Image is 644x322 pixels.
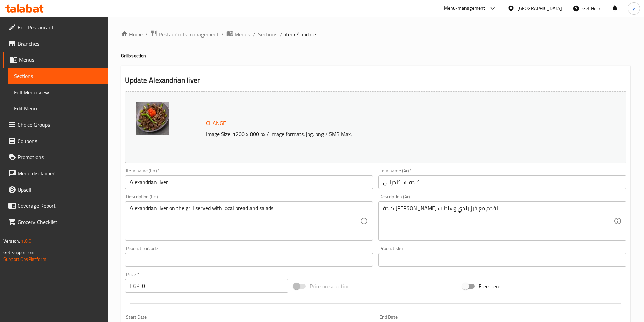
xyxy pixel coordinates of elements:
a: Sections [8,68,108,84]
textarea: Alexandrian liver on the grill served with local bread and salads [130,205,360,237]
li: / [221,30,224,39]
span: Change [206,118,226,128]
li: / [253,30,255,39]
input: Enter name En [125,175,373,189]
img: Kilo_of_Alexandrian_liver638647754461276379.jpg [136,102,169,135]
a: Edit Restaurant [3,19,108,35]
p: EGP [130,282,139,290]
span: Coupons [18,137,102,145]
span: Grocery Checklist [18,218,102,226]
span: 1.0.0 [21,237,31,245]
span: Full Menu View [14,88,102,96]
span: Version: [3,237,20,245]
li: / [280,30,282,39]
span: Menus [19,56,102,64]
span: Branches [18,40,102,48]
a: Sections [258,30,277,39]
a: Full Menu View [8,84,108,100]
span: Restaurants management [159,30,219,39]
input: Enter name Ar [378,175,626,189]
a: Grocery Checklist [3,214,108,230]
h2: Update Alexandrian liver [125,75,626,85]
a: Menu disclaimer [3,165,108,181]
a: Menus [226,30,250,39]
span: Edit Restaurant [18,23,102,31]
span: Sections [14,72,102,80]
a: Restaurants management [150,30,219,39]
span: item / update [285,30,316,39]
a: Home [121,30,143,39]
li: / [145,30,148,39]
span: y [633,5,635,12]
span: Coverage Report [18,202,102,210]
p: Image Size: 1200 x 800 px / Image formats: jpg, png / 5MB Max. [203,130,564,138]
a: Upsell [3,181,108,198]
a: Edit Menu [8,100,108,117]
span: Free item [479,282,500,290]
a: Promotions [3,149,108,165]
a: Menus [3,52,108,68]
a: Coverage Report [3,198,108,214]
button: Change [203,116,229,130]
a: Support.OpsPlatform [3,255,46,264]
span: Choice Groups [18,121,102,129]
span: Menu disclaimer [18,169,102,177]
div: Menu-management [444,4,485,13]
span: Price on selection [310,282,350,290]
a: Choice Groups [3,117,108,133]
span: Promotions [18,153,102,161]
div: [GEOGRAPHIC_DATA] [517,5,562,12]
input: Please enter price [142,279,289,293]
input: Please enter product sku [378,253,626,267]
h4: Grills section [121,52,630,59]
nav: breadcrumb [121,30,630,39]
a: Branches [3,35,108,52]
a: Coupons [3,133,108,149]
span: Menus [235,30,250,39]
span: Get support on: [3,248,34,257]
input: Please enter product barcode [125,253,373,267]
span: Upsell [18,185,102,194]
textarea: كبدة [PERSON_NAME] تقدم مع خبز بلدي وسلطات [383,205,614,237]
span: Edit Menu [14,104,102,113]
